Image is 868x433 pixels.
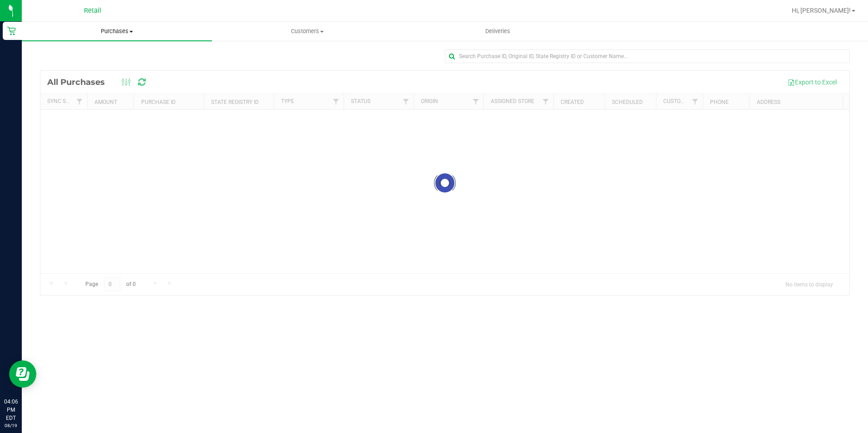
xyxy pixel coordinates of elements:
[212,27,402,35] span: Customers
[792,7,851,14] span: Hi, [PERSON_NAME]!
[22,27,212,35] span: Purchases
[473,27,523,35] span: Deliveries
[445,49,850,63] input: Search Purchase ID, Original ID, State Registry ID or Customer Name...
[22,22,212,41] a: Purchases
[84,7,101,15] span: Retail
[7,26,16,35] inline-svg: Retail
[212,22,402,41] a: Customers
[4,422,18,429] p: 08/19
[4,398,18,422] p: 04:06 PM EDT
[403,22,593,41] a: Deliveries
[9,360,36,388] iframe: Resource center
